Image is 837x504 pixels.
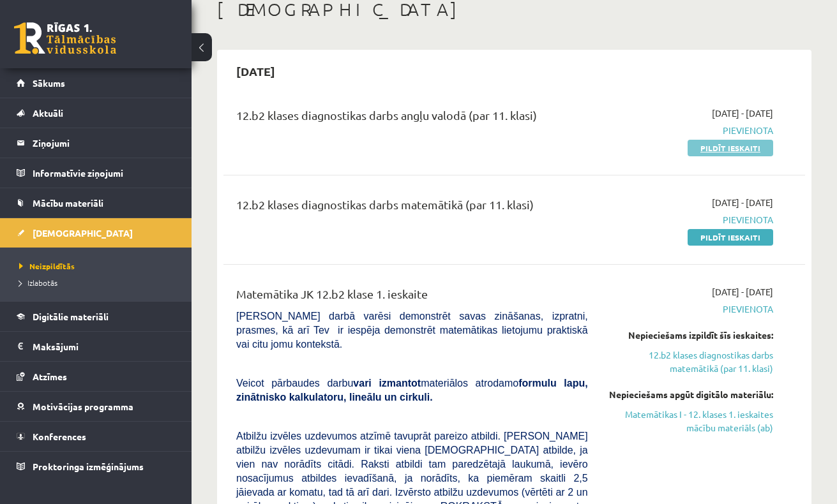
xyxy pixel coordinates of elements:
[19,277,179,288] a: Izlabotās
[712,107,773,120] span: [DATE] - [DATE]
[607,329,773,342] div: Nepieciešams izpildīt šīs ieskaites:
[712,285,773,299] span: [DATE] - [DATE]
[607,124,773,137] span: Pievienota
[17,128,176,158] a: Ziņojumi
[19,261,75,271] span: Neizpildītās
[33,158,176,188] legend: Informatīvie ziņojumi
[17,158,176,188] a: Informatīvie ziņojumi
[33,401,133,412] span: Motivācijas programma
[33,227,133,239] span: [DEMOGRAPHIC_DATA]
[33,128,176,158] legend: Ziņojumi
[17,362,176,391] a: Atzīmes
[607,213,773,226] span: Pievienota
[17,422,176,451] a: Konferences
[688,140,773,156] a: Pildīt ieskaiti
[17,188,176,218] a: Mācību materiāli
[17,218,176,248] a: [DEMOGRAPHIC_DATA]
[607,302,773,316] span: Pievienota
[19,260,179,272] a: Neizpildītās
[19,278,57,288] span: Izlabotās
[17,452,176,481] a: Proktoringa izmēģinājums
[17,302,176,331] a: Digitālie materiāli
[236,311,588,350] span: [PERSON_NAME] darbā varēsi demonstrēt savas zināšanas, izpratni, prasmes, kā arī Tev ir iespēja d...
[33,107,63,119] span: Aktuāli
[33,197,103,209] span: Mācību materiāli
[712,196,773,209] span: [DATE] - [DATE]
[33,431,86,442] span: Konferences
[607,348,773,375] a: 12.b2 klases diagnostikas darbs matemātikā (par 11. klasi)
[223,56,288,86] h2: [DATE]
[14,22,116,54] a: Rīgas 1. Tālmācības vidusskola
[17,98,176,128] a: Aktuāli
[33,77,65,89] span: Sākums
[236,378,588,403] span: Veicot pārbaudes darbu materiālos atrodamo
[17,332,176,361] a: Maksājumi
[236,196,588,219] div: 12.b2 klases diagnostikas darbs matemātikā (par 11. klasi)
[236,107,588,130] div: 12.b2 klases diagnostikas darbs angļu valodā (par 11. klasi)
[17,392,176,421] a: Motivācijas programma
[33,311,109,322] span: Digitālie materiāli
[607,408,773,434] a: Matemātikas I - 12. klases 1. ieskaites mācību materiāls (ab)
[353,378,421,389] b: vari izmantot
[688,229,773,246] a: Pildīt ieskaiti
[236,285,588,309] div: Matemātika JK 12.b2 klase 1. ieskaite
[33,461,144,472] span: Proktoringa izmēģinājums
[33,332,176,361] legend: Maksājumi
[607,388,773,401] div: Nepieciešams apgūt digitālo materiālu:
[17,68,176,98] a: Sākums
[33,371,67,382] span: Atzīmes
[236,378,588,403] b: formulu lapu, zinātnisko kalkulatoru, lineālu un cirkuli.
